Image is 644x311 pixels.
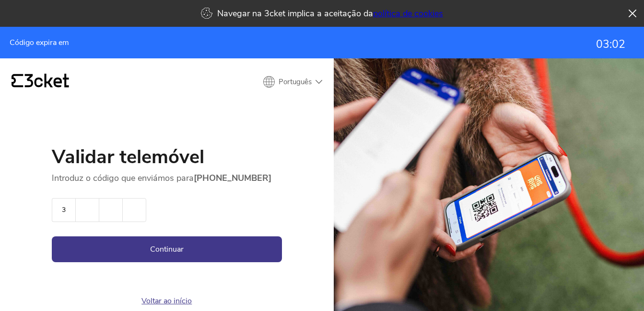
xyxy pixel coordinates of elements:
g: {' '} [12,74,23,88]
span: Código expira em [10,38,69,47]
button: Continuar [52,236,282,262]
a: política de cookies [373,8,443,19]
a: Voltar ao início [141,296,192,306]
h1: Validar telemóvel [52,147,282,172]
p: Navegar na 3cket implica a aceitação da [217,8,443,19]
p: Introduz o código que enviámos para [52,172,282,184]
div: 03:02 [596,38,625,51]
a: {' '} [12,74,69,90]
strong: [PHONE_NUMBER] [194,172,271,184]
